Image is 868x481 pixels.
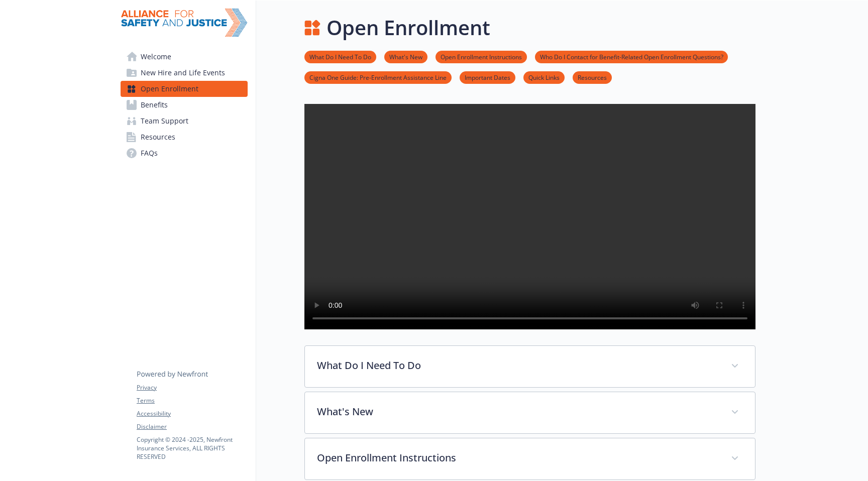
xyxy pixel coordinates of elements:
a: Resources [121,129,248,145]
span: Resources [141,129,175,145]
a: Cigna One Guide: Pre-Enrollment Assistance Line [304,72,452,82]
span: Benefits [141,97,168,113]
div: Open Enrollment Instructions [305,438,755,479]
a: Open Enrollment Instructions [436,52,527,61]
a: Quick Links [523,72,565,82]
p: What's New [317,404,719,419]
a: Welcome [121,49,248,65]
a: What Do I Need To Do [304,52,376,61]
a: Important Dates [460,72,515,82]
p: What Do I Need To Do [317,358,719,373]
a: Resources [573,72,612,82]
a: Disclaimer [137,422,247,431]
p: Open Enrollment Instructions [317,450,719,465]
a: Benefits [121,97,248,113]
a: Terms [137,396,247,405]
h1: Open Enrollment [327,13,490,43]
a: FAQs [121,145,248,161]
a: Open Enrollment [121,81,248,97]
span: Open Enrollment [141,81,198,97]
p: Copyright © 2024 - 2025 , Newfront Insurance Services, ALL RIGHTS RESERVED [137,435,247,461]
span: New Hire and Life Events [141,65,225,81]
span: FAQs [141,145,158,161]
span: Team Support [141,113,188,129]
a: Privacy [137,383,247,392]
a: Accessibility [137,409,247,418]
div: What Do I Need To Do [305,346,755,387]
div: What's New [305,392,755,433]
span: Welcome [141,49,171,65]
a: What's New [384,52,427,61]
a: Who Do I Contact for Benefit-Related Open Enrollment Questions? [535,52,728,61]
a: New Hire and Life Events [121,65,248,81]
a: Team Support [121,113,248,129]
